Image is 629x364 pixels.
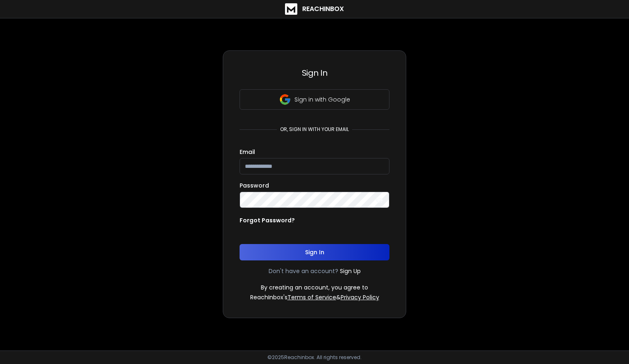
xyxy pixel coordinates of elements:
[240,244,389,260] button: Sign In
[294,95,350,104] p: Sign in with Google
[240,149,255,155] label: Email
[250,293,379,301] p: ReachInbox's &
[340,267,361,275] a: Sign Up
[287,293,336,301] a: Terms of Service
[277,126,352,133] p: or, sign in with your email
[285,3,344,15] a: ReachInbox
[240,89,389,110] button: Sign in with Google
[240,183,269,188] label: Password
[261,283,368,292] p: By creating an account, you agree to
[240,216,295,224] p: Forgot Password?
[240,67,389,79] h3: Sign In
[302,4,344,14] h1: ReachInbox
[269,267,338,275] p: Don't have an account?
[285,3,297,15] img: logo
[341,293,379,301] a: Privacy Policy
[267,354,362,361] p: © 2025 Reachinbox. All rights reserved.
